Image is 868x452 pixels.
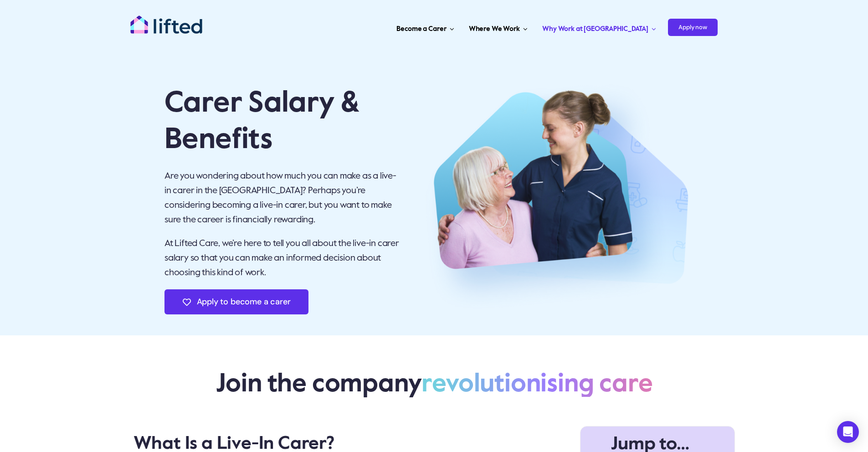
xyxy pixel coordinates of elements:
span: Where We Work [469,22,520,36]
img: Beome a Carer – Hero Image [415,68,704,326]
a: Why Work at [GEOGRAPHIC_DATA] [539,14,659,41]
a: Apply to become a carer [164,289,308,314]
span: Apply to become a carer [197,297,291,307]
span: Carer Salary & Benefits [164,89,359,154]
nav: Carer Jobs Menu [273,14,718,41]
div: Open Intercom Messenger [837,421,859,443]
span: Why Work at [GEOGRAPHIC_DATA] [542,22,648,36]
a: lifted-logo [130,15,203,24]
span: Become a Carer [396,22,446,36]
span: At Lifted Care, we’re here to tell you all about the live-in carer salary so that you can make an... [164,239,399,277]
a: Where We Work [466,14,530,41]
span: Are you wondering about how much you can make as a live-in carer in the [GEOGRAPHIC_DATA]? Perhap... [164,172,396,225]
span: Apply now [668,19,718,36]
a: Apply now [668,14,718,41]
span: revolutionising care [421,373,652,397]
a: Become a Carer [394,14,457,41]
h2: Join the company [134,373,735,397]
